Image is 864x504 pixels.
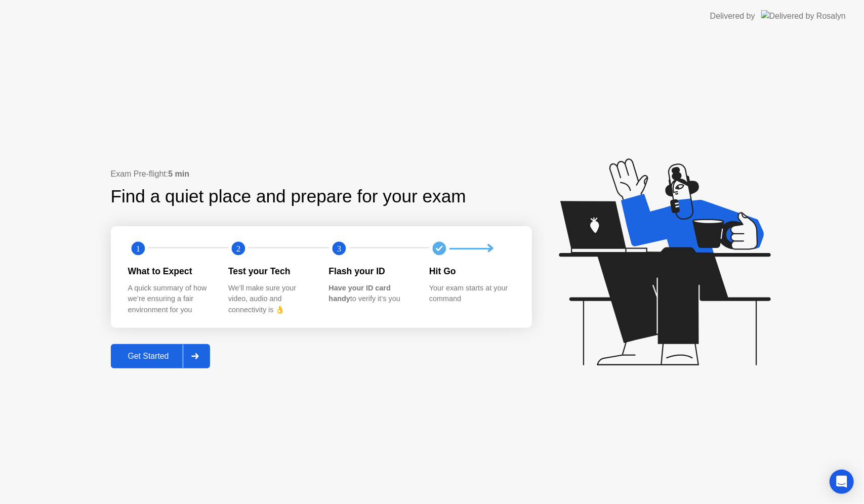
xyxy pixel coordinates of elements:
[710,10,755,22] div: Delivered by
[168,170,189,178] b: 5 min
[228,265,313,278] div: Test your Tech
[429,265,514,278] div: Hit Go
[114,352,183,361] div: Get Started
[111,183,468,210] div: Find a quiet place and prepare for your exam
[329,265,414,278] div: Flash your ID
[429,283,514,305] div: Your exam starts at your command
[236,244,240,254] text: 2
[111,168,532,180] div: Exam Pre-flight:
[228,283,313,316] div: We’ll make sure your video, audio and connectivity is 👌
[761,10,846,22] img: Delivered by Rosalyn
[329,283,414,305] div: to verify it’s you
[337,244,341,254] text: 3
[329,284,391,303] b: Have your ID card handy
[111,344,211,368] button: Get Started
[128,283,213,316] div: A quick summary of how we’re ensuring a fair environment for you
[128,265,213,278] div: What to Expect
[830,470,854,494] div: Open Intercom Messenger
[136,244,140,254] text: 1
